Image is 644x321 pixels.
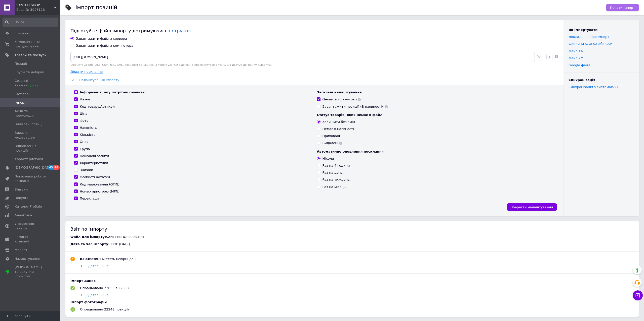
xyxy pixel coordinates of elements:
div: Характеристики [80,161,108,165]
div: Код маркування (GTIN) [80,182,119,187]
span: Відновлення позицій [15,144,47,153]
span: Категорії [15,92,30,96]
div: Оновити примусово [323,97,361,102]
span: [PERSON_NAME] та рахунки [15,265,47,279]
span: 46 [54,165,59,170]
span: Сезонні знижки [15,79,47,88]
span: Товари та послуги [15,53,47,57]
span: Управління сайтом [15,222,47,231]
span: Почати імпорт [610,6,635,10]
a: Google файл [569,63,590,67]
span: Додати посилання [70,70,103,74]
div: Автоматичне оновлення посилання [317,149,555,154]
div: Наявність [80,125,97,130]
div: Завантажити позиції «В наявності» [323,104,388,109]
div: Формат: Google, XLS, CSV, YML, XML, розміром до 180 МБ, а також Zip, Gzip архіви. Переконайтеся в... [70,63,542,67]
span: Характеристики [15,157,43,161]
button: Чат з покупцем [633,290,643,300]
div: Підготуйте файл імпорту дотримуючись [70,28,558,34]
span: Групи та добірки [15,70,44,75]
div: Особисті нотатки [80,175,110,179]
div: Prom топ [15,274,47,279]
div: Раз на 4 години [323,163,350,168]
span: 03:01[DATE] [109,242,130,246]
span: Показники роботи компанії [15,174,47,183]
span: Гаманець компанії [15,235,47,244]
span: Аналітика [15,213,32,218]
div: Завантажити файл з комп'ютера [76,43,133,48]
span: Видалені позиції [15,122,44,126]
span: 43 [48,165,54,170]
span: Замовлення та повідомлення [15,40,47,49]
span: Головна [15,31,29,36]
div: Приховані [323,134,340,138]
a: Файл XML [569,49,585,53]
div: Звіт по імпорту [70,226,634,232]
span: Акції та промокоди [15,109,47,118]
div: Пошукові запити [80,154,109,158]
span: Детальніше [88,293,109,297]
div: Група [80,147,90,151]
div: Опрацьовано 22653 з 22653 [80,286,129,290]
div: Інформація, яку потрібно оновити [80,90,145,95]
div: Ніколи [323,156,334,161]
div: Видалені [323,141,342,145]
a: Докладніше про імпорт [569,35,609,39]
div: Код товару/Артикул [80,104,115,109]
div: Немає в наявності [323,127,354,131]
div: Знижки [80,168,93,172]
div: Залишити без змін [323,120,355,124]
span: Файл для імпорту: [70,235,106,239]
span: Детальніше [88,264,109,268]
input: Пошук [3,18,58,27]
div: Раз на день. [323,170,344,175]
span: Видалені модерацією [15,131,47,140]
b: 8393 [80,257,89,261]
span: Покупці [15,196,28,200]
input: Вкажіть посилання [70,52,535,62]
span: Налаштування [15,256,40,261]
span: Маркет [15,248,27,252]
div: Ціна [80,111,87,116]
div: Імпорт даних [70,279,634,283]
a: інструкції [168,28,191,33]
div: Назва [80,97,90,102]
h1: Імпорт позицій [75,5,117,11]
a: Файли ХLS, XLSX або CSV [569,42,612,46]
button: Почати імпорт [606,4,639,11]
span: Позиції [15,61,27,66]
div: Номер пристрою (MPN) [80,189,119,194]
span: SANTEH SHOP [16,3,54,8]
div: Статус товарів, яких немає в файлі [317,113,555,117]
span: Дата та час імпорту: [70,242,109,246]
button: Зберегти налаштування [507,203,557,211]
div: Імпорт фотографій [70,300,634,304]
div: Раз на тиждень. [323,177,351,182]
span: [DEMOGRAPHIC_DATA] [15,165,52,170]
div: Ваш ID: 3925123 [16,8,60,12]
span: Налаштування імпорту [79,78,119,82]
span: Відгуки [15,187,28,192]
div: Загальні налаштування [317,90,555,95]
div: Синхронізація [569,78,634,82]
span: SANTEHSHOP2908.xlsx [106,235,144,239]
div: Фото [80,118,89,123]
div: Кількість [80,133,96,137]
div: Завантажити файл з сервера [76,36,127,41]
div: Опрацьовано 22248 позицій [80,307,129,312]
div: Переклади [80,196,99,201]
div: позиції містять невірні дані [80,257,137,261]
div: Раз на місяць. [323,185,347,189]
span: Імпорт [15,100,26,105]
span: Каталог ProSale [15,204,42,209]
div: Як імпортувати [569,28,634,32]
div: Опис [80,140,88,144]
a: Синхронізація з системою 1С [569,85,619,89]
span: Зберегти налаштування [511,205,553,209]
a: Файл YML [569,56,585,60]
